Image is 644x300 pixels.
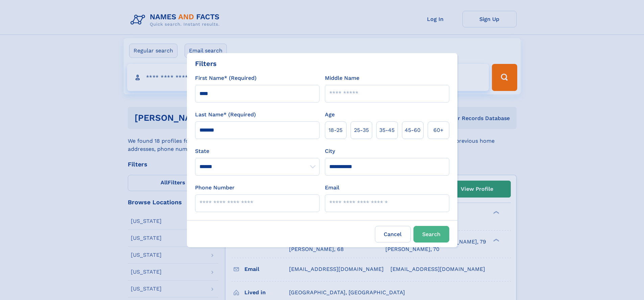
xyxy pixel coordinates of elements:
label: Middle Name [325,74,359,82]
span: 45‑60 [405,126,421,134]
label: Age [325,111,335,119]
label: First Name* (Required) [195,74,257,82]
button: Search [413,226,449,243]
span: 60+ [433,126,444,134]
label: Last Name* (Required) [195,111,256,119]
label: Email [325,184,339,192]
span: 18‑25 [329,126,342,134]
span: 25‑35 [354,126,369,134]
label: State [195,147,319,155]
span: 35‑45 [379,126,395,134]
label: Cancel [375,226,411,243]
label: Phone Number [195,184,235,192]
div: Filters [195,59,217,69]
label: City [325,147,335,155]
